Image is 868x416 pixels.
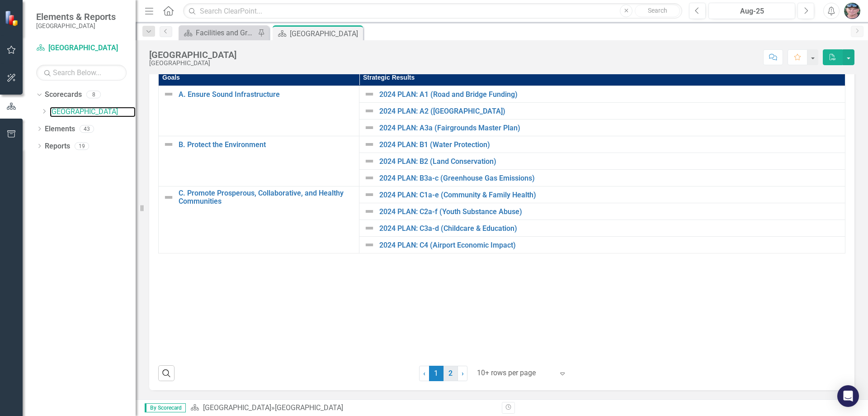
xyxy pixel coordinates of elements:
[379,191,840,199] a: 2024 PLAN: C1a-e (Community & Family Health)
[145,403,186,412] span: By Scorecard
[50,107,136,117] a: [GEOGRAPHIC_DATA]
[80,125,94,133] div: 43
[364,139,375,150] img: Not Defined
[443,366,458,381] a: 2
[45,141,70,152] a: Reports
[379,158,840,166] a: 2024 PLAN: B2 (Land Conservation)
[196,27,255,38] div: Facilities and Grounds
[86,91,101,99] div: 8
[462,369,464,378] span: ›
[379,141,840,149] a: 2024 PLAN: B1 (Water Protection)
[635,5,680,17] button: Search
[36,65,127,81] input: Search Below...
[5,10,20,26] img: ClearPoint Strategy
[379,174,840,182] a: 2024 PLAN: B3a-c (Greenhouse Gas Emissions)
[183,3,682,19] input: Search ClearPoint...
[45,124,75,134] a: Elements
[36,43,127,53] a: [GEOGRAPHIC_DATA]
[379,225,840,233] a: 2024 PLAN: C3a-d (Childcare & Education)
[379,91,840,99] a: 2024 PLAN: A1 (Road and Bridge Funding)
[364,89,375,100] img: Not Defined
[290,28,361,39] div: [GEOGRAPHIC_DATA]
[837,385,859,407] div: Open Intercom Messenger
[36,11,116,22] span: Elements & Reports
[203,403,271,412] a: [GEOGRAPHIC_DATA]
[364,206,375,217] img: Not Defined
[364,172,375,183] img: Not Defined
[379,208,840,216] a: 2024 PLAN: C2a-f (Youth Substance Abuse)
[648,7,667,14] span: Search
[149,60,236,67] div: [GEOGRAPHIC_DATA]
[45,90,82,100] a: Scorecards
[179,141,354,149] a: B. Protect the Environment
[364,223,375,234] img: Not Defined
[149,50,236,60] div: [GEOGRAPHIC_DATA]
[163,89,174,100] img: Not Defined
[179,189,354,205] a: C. Promote Prosperous, Collaborative, and Healthy Communities
[708,3,795,19] button: Aug-25
[364,189,375,200] img: Not Defined
[364,122,375,133] img: Not Defined
[379,107,840,115] a: 2024 PLAN: A2 ([GEOGRAPHIC_DATA])
[163,192,174,203] img: Not Defined
[379,241,840,249] a: 2024 PLAN: C4 (Airport Economic Impact)
[36,22,116,29] small: [GEOGRAPHIC_DATA]
[181,27,255,38] a: Facilities and Grounds
[364,239,375,250] img: Not Defined
[364,105,375,116] img: Not Defined
[423,369,425,378] span: ‹
[844,3,860,19] img: James Hoock
[429,366,443,381] span: 1
[712,6,792,17] div: Aug-25
[364,156,375,167] img: Not Defined
[190,403,495,413] div: »
[379,124,840,132] a: 2024 PLAN: A3a (Fairgrounds Master Plan)
[75,142,89,150] div: 19
[275,403,343,412] div: [GEOGRAPHIC_DATA]
[179,91,354,99] a: A. Ensure Sound Infrastructure
[163,139,174,150] img: Not Defined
